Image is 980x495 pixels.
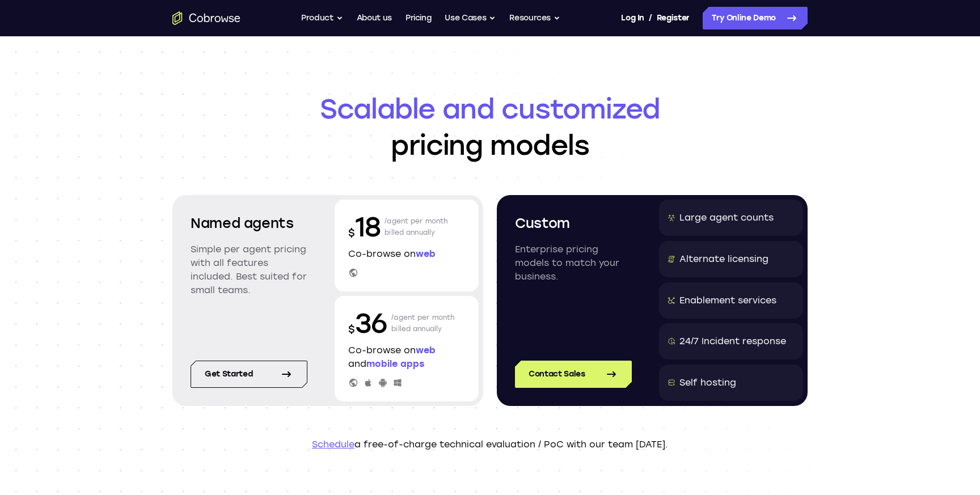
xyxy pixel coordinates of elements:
[366,358,424,369] span: mobile apps
[348,247,465,261] p: Co-browse on
[348,323,355,336] span: $
[191,213,307,234] h2: Named agents
[385,209,448,245] p: /agent per month billed annually
[191,361,307,388] a: Get started
[679,252,768,266] div: Alternate licensing
[621,7,644,29] a: Log In
[679,211,774,225] div: Large agent counts
[312,439,354,450] a: Schedule
[301,7,343,29] button: Product
[348,227,355,239] span: $
[515,243,632,284] p: Enterprise pricing models to match your business.
[416,345,436,356] span: web
[515,213,632,234] h2: Custom
[649,11,652,25] span: /
[357,7,392,29] a: About us
[172,438,808,451] p: a free-of-charge technical evaluation / PoC with our team [DATE].
[191,243,307,297] p: Simple per agent pricing with all features included. Best suited for small teams.
[657,7,690,29] a: Register
[172,91,808,163] h1: pricing models
[509,7,560,29] button: Resources
[679,335,786,348] div: 24/7 Incident response
[172,11,240,25] a: Go to the home page
[348,344,465,371] p: Co-browse on and
[679,376,736,390] div: Self hosting
[703,7,808,29] a: Try Online Demo
[405,7,432,29] a: Pricing
[348,305,387,341] p: 36
[515,361,632,388] a: Contact Sales
[391,305,455,341] p: /agent per month billed annually
[679,294,776,307] div: Enablement services
[348,209,380,245] p: 18
[445,7,496,29] button: Use Cases
[172,91,808,127] span: Scalable and customized
[416,248,436,259] span: web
